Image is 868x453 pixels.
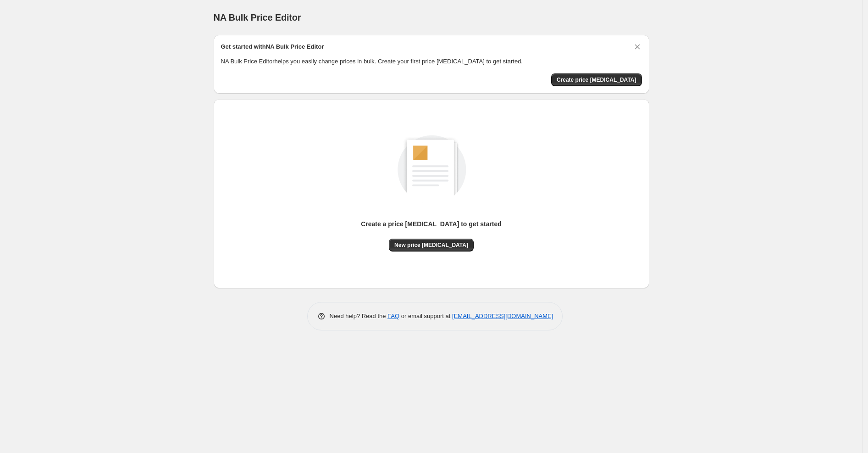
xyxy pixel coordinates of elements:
[389,239,474,252] button: New price [MEDICAL_DATA]
[394,241,468,249] span: New price [MEDICAL_DATA]
[452,313,553,319] a: [EMAIL_ADDRESS][DOMAIN_NAME]
[221,42,324,51] h2: Get started with NA Bulk Price Editor
[361,219,502,229] p: Create a price [MEDICAL_DATA] to get started
[557,76,636,84] span: Create price [MEDICAL_DATA]
[633,42,642,51] button: Dismiss card
[387,313,399,319] a: FAQ
[221,57,642,66] p: NA Bulk Price Editor helps you easily change prices in bulk. Create your first price [MEDICAL_DAT...
[330,313,388,319] span: Need help? Read the
[399,313,452,319] span: or email support at
[551,73,642,86] button: Create price change job
[214,12,301,22] span: NA Bulk Price Editor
